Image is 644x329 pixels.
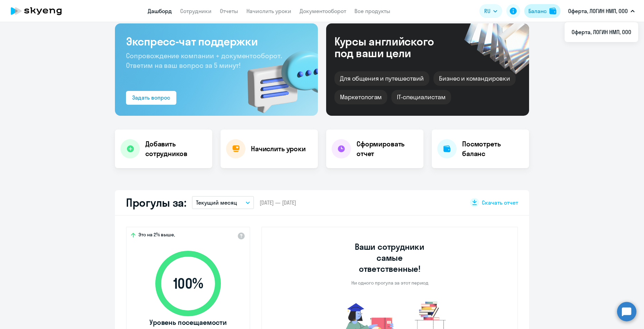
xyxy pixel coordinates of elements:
[433,71,516,86] div: Бизнес и командировки
[126,34,307,48] h3: Экспресс-чат поддержки
[549,8,556,14] img: balance
[126,91,176,105] button: Задать вопрос
[565,22,638,42] ul: RU
[354,8,390,14] a: Все продукты
[251,144,306,154] h4: Начислить уроки
[246,8,291,14] a: Начислить уроки
[462,139,524,158] h4: Посмотреть баланс
[260,199,296,206] span: [DATE] — [DATE]
[524,4,560,18] button: Балансbalance
[479,4,502,18] button: RU
[126,51,282,70] span: Сопровождение компании + документооборот. Ответим на ваш вопрос за 5 минут!
[220,8,238,14] a: Отчеты
[148,8,172,14] a: Дашборд
[148,275,228,292] span: 100 %
[391,90,451,104] div: IT-специалистам
[196,198,237,207] p: Текущий месяц
[138,232,175,240] span: Это на 2% выше,
[192,196,254,209] button: Текущий месяц
[180,8,212,14] a: Сотрудники
[351,280,428,286] p: Ни одного прогула за этот период
[334,35,452,59] div: Курсы английского под ваши цели
[300,8,346,14] a: Документооборот
[237,38,318,116] img: bg-img
[334,71,429,86] div: Для общения и путешествий
[482,199,518,206] span: Скачать отчет
[484,7,490,15] span: RU
[126,196,186,209] h2: Прогулы за:
[145,139,207,158] h4: Добавить сотрудников
[565,3,638,19] button: Оферта, ЛОГИН НМП, ООО
[345,241,434,274] h3: Ваши сотрудники самые ответственные!
[357,139,418,158] h4: Сформировать отчет
[528,7,547,15] div: Баланс
[568,7,628,15] p: Оферта, ЛОГИН НМП, ООО
[334,90,387,104] div: Маркетологам
[132,93,170,102] div: Задать вопрос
